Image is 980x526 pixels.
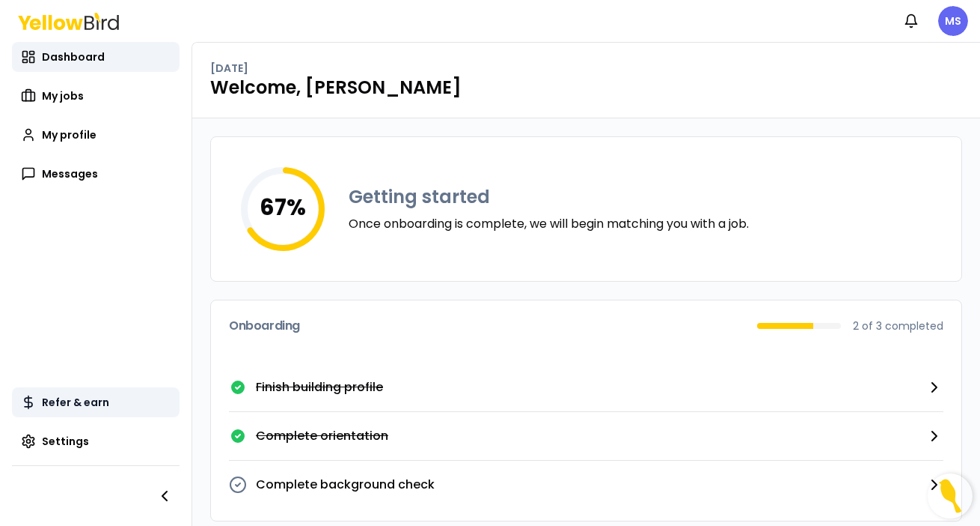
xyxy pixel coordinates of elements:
p: 2 of 3 completed [853,318,943,333]
tspan: 67 % [260,191,306,223]
span: MS [938,6,968,36]
span: Refer & earn [42,395,109,410]
span: Dashboard [42,49,105,64]
a: Settings [12,426,180,456]
p: Complete background check [256,476,435,494]
p: Finish building profile [256,378,383,396]
button: Complete orientation [229,412,943,461]
a: Finish building profile [229,363,943,412]
button: Complete background check [229,461,943,509]
p: [DATE] [210,61,248,76]
h3: Getting started [349,185,749,209]
p: Once onboarding is complete, we will begin matching you with a job. [349,215,749,233]
h1: Welcome, [PERSON_NAME] [210,76,962,100]
h3: Onboarding [229,320,300,332]
p: Complete orientation [256,427,388,445]
a: My profile [12,120,180,150]
a: My jobs [12,81,180,111]
a: Refer & earn [12,387,180,417]
span: My profile [42,127,97,142]
span: Settings [42,434,89,449]
a: Messages [12,159,180,189]
span: My jobs [42,88,84,103]
span: Messages [42,166,98,181]
a: Dashboard [12,42,180,72]
button: Open Resource Center [928,474,973,519]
